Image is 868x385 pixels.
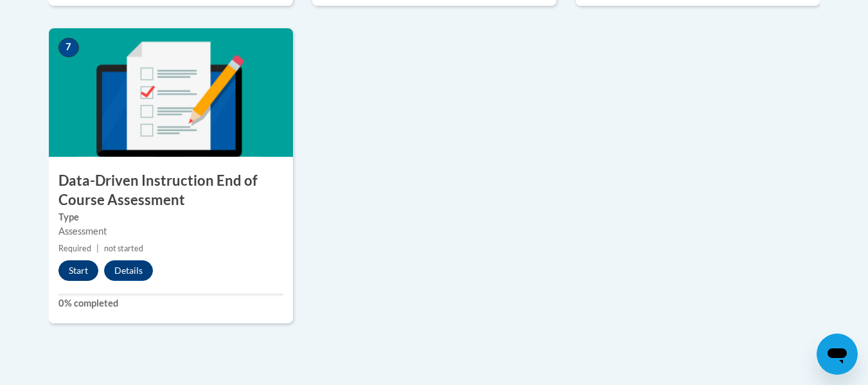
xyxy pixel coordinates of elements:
[58,38,79,57] span: 7
[104,260,153,281] button: Details
[49,28,293,157] img: Course Image
[58,244,91,253] span: Required
[58,260,98,281] button: Start
[817,334,858,375] iframe: Button to launch messaging window
[104,244,143,253] span: not started
[58,296,283,310] label: 0% completed
[58,224,283,238] div: Assessment
[96,244,99,253] span: |
[58,210,283,224] label: Type
[49,171,293,211] h3: Data-Driven Instruction End of Course Assessment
